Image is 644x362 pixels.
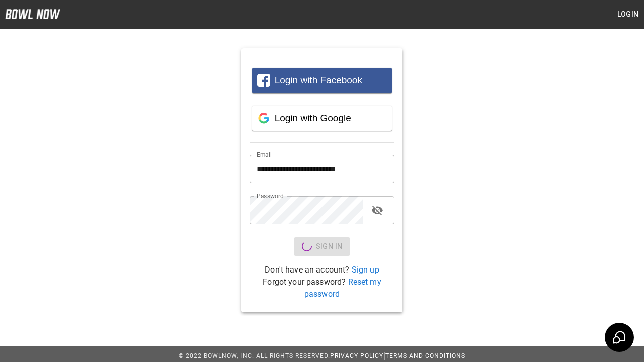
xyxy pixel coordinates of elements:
[250,276,394,300] p: Forgot your password?
[179,352,330,359] span: © 2022 BowlNow, Inc. All Rights Reserved.
[330,352,383,359] a: Privacy Policy
[352,265,379,275] a: Sign up
[612,5,644,24] button: Login
[304,277,381,299] a: Reset my password
[367,200,387,220] button: toggle password visibility
[5,9,60,19] img: logo
[275,75,362,85] span: Login with Facebook
[275,113,351,123] span: Login with Google
[252,106,392,131] button: Login with Google
[250,264,394,276] p: Don't have an account?
[252,68,392,93] button: Login with Facebook
[385,352,465,359] a: Terms and Conditions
